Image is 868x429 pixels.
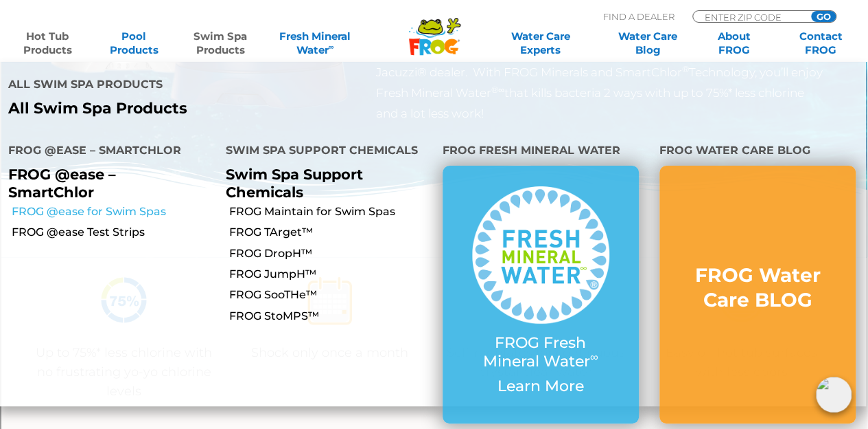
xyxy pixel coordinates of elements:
input: GO [811,11,836,22]
a: FROG StoMPS™ [229,309,432,324]
a: Water CareExperts [486,30,595,57]
div: Delete [5,104,863,117]
a: FROG SooTHe™ [229,287,432,302]
sup: ∞ [590,350,598,364]
p: FROG @ease – SmartChlor [8,166,204,200]
a: Swim SpaProducts [187,30,254,57]
div: Add Outline Template [5,154,863,166]
div: Journal [5,179,863,191]
div: DELETE [5,317,863,329]
p: Find A Dealer [603,10,675,23]
a: FROG Water Care BLOG [687,263,828,327]
div: Move to ... [5,329,863,342]
div: ??? [5,280,863,292]
a: AboutFROG [701,30,768,57]
div: Newspaper [5,203,863,216]
a: Swim Spa Support Chemicals [226,166,363,200]
div: MOVE [5,366,863,379]
h3: FROG Water Care BLOG [687,263,828,313]
a: PoolProducts [100,30,167,57]
p: FROG Fresh Mineral Water [470,334,611,371]
div: Search for Source [5,166,863,179]
div: Sort New > Old [5,18,863,30]
div: CANCEL [5,267,863,280]
div: SAVE AND GO HOME [5,305,863,317]
div: WEBSITE [5,416,863,428]
input: Zip Code Form [703,11,796,23]
div: Home [5,342,863,354]
sup: ∞ [329,42,334,52]
div: Options [5,55,863,67]
div: Television/Radio [5,216,863,228]
div: Sign out [5,67,863,80]
h4: FROG Water Care BLOG [659,138,856,166]
div: Print [5,142,863,154]
a: Fresh MineralWater∞ [273,30,357,57]
img: openIcon [816,377,852,412]
div: Move To ... [5,92,863,104]
a: FROG Maintain for Swim Spas [229,204,432,219]
a: FROG @ease for Swim Spas [12,204,215,219]
div: Download [5,129,863,142]
h4: FROG Fresh Mineral Water [443,138,639,166]
div: BOOK [5,404,863,416]
a: FROG Fresh Mineral Water∞ Learn More [470,186,611,402]
a: FROG @ease Test Strips [12,225,215,240]
a: FROG TArget™ [229,225,432,240]
a: FROG DropH™ [229,246,432,261]
a: ContactFROG [787,30,854,57]
div: Rename [5,80,863,92]
div: Magazine [5,191,863,203]
div: Delete [5,43,863,55]
h4: Swim Spa Support Chemicals [226,138,422,166]
div: Sort A > Z [5,5,863,18]
div: TODO: put dlg title [5,241,863,253]
div: This outline has no content. Would you like to delete it? [5,292,863,305]
div: SAVE [5,391,863,404]
h4: All Swim Spa Products [8,72,421,100]
div: CANCEL [5,354,863,366]
p: Learn More [470,377,611,395]
h4: FROG @ease – SmartChlor [8,138,204,166]
a: All Swim Spa Products [8,100,421,118]
div: Rename Outline [5,117,863,129]
a: Water CareBlog [614,30,681,57]
div: Move To ... [5,30,863,43]
a: FROG JumpH™ [229,267,432,282]
a: Hot TubProducts [14,30,81,57]
div: New source [5,379,863,391]
div: Visual Art [5,228,863,241]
